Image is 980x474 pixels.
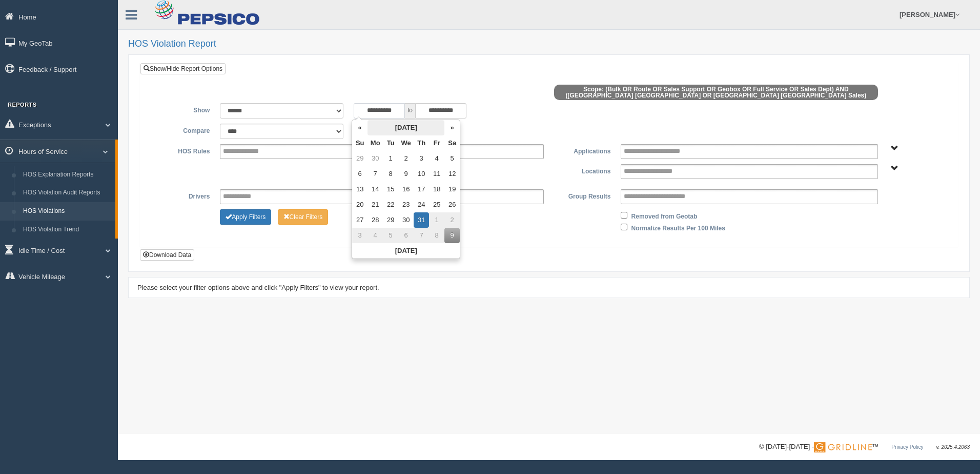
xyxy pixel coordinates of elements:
[444,212,460,228] td: 2
[398,151,414,166] td: 2
[429,212,444,228] td: 1
[554,85,878,100] span: Scope: (Bulk OR Route OR Sales Support OR Geobox OR Full Service OR Sales Dept) AND ([GEOGRAPHIC_...
[631,209,698,222] label: Removed from Geotab
[891,444,923,450] a: Privacy Policy
[367,151,383,166] td: 30
[352,182,367,197] td: 13
[383,182,398,197] td: 15
[444,228,460,243] td: 9
[367,212,383,228] td: 28
[444,151,460,166] td: 5
[549,189,616,202] label: Group Results
[383,228,398,243] td: 5
[398,212,414,228] td: 30
[414,212,429,228] td: 31
[18,221,115,239] a: HOS Violation Trend
[429,151,444,166] td: 4
[352,166,367,182] td: 6
[352,243,460,259] th: [DATE]
[148,103,215,115] label: Show
[429,228,444,243] td: 8
[631,221,725,233] label: Normalize Results Per 100 Miles
[352,135,367,151] th: Su
[367,197,383,212] td: 21
[137,284,379,291] span: Please select your filter options above and click "Apply Filters" to view your report.
[148,144,215,156] label: HOS Rules
[936,444,970,450] span: v. 2025.4.2063
[398,228,414,243] td: 6
[367,120,444,135] th: [DATE]
[414,228,429,243] td: 7
[367,166,383,182] td: 7
[278,209,329,225] button: Change Filter Options
[352,120,367,135] th: «
[549,144,616,156] label: Applications
[429,182,444,197] td: 18
[383,135,398,151] th: Tu
[444,182,460,197] td: 19
[444,166,460,182] td: 12
[367,135,383,151] th: Mo
[148,189,215,202] label: Drivers
[398,166,414,182] td: 9
[383,197,398,212] td: 22
[414,197,429,212] td: 24
[814,442,872,452] img: Gridline
[429,166,444,182] td: 11
[549,164,616,176] label: Locations
[128,39,970,49] h2: HOS Violation Report
[140,63,226,74] a: Show/Hide Report Options
[398,135,414,151] th: We
[18,166,115,184] a: HOS Explanation Reports
[429,197,444,212] td: 25
[398,182,414,197] td: 16
[148,124,215,136] label: Compare
[444,120,460,135] th: »
[367,228,383,243] td: 4
[352,228,367,243] td: 3
[18,202,115,221] a: HOS Violations
[383,212,398,228] td: 29
[140,249,194,261] button: Download Data
[352,151,367,166] td: 29
[405,103,415,118] span: to
[414,135,429,151] th: Th
[352,212,367,228] td: 27
[367,182,383,197] td: 14
[414,151,429,166] td: 3
[383,166,398,182] td: 8
[352,197,367,212] td: 20
[383,151,398,166] td: 1
[414,182,429,197] td: 17
[429,135,444,151] th: Fr
[759,442,970,452] div: © [DATE]-[DATE] - ™
[414,166,429,182] td: 10
[444,135,460,151] th: Sa
[220,209,271,225] button: Change Filter Options
[18,184,115,202] a: HOS Violation Audit Reports
[444,197,460,212] td: 26
[398,197,414,212] td: 23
